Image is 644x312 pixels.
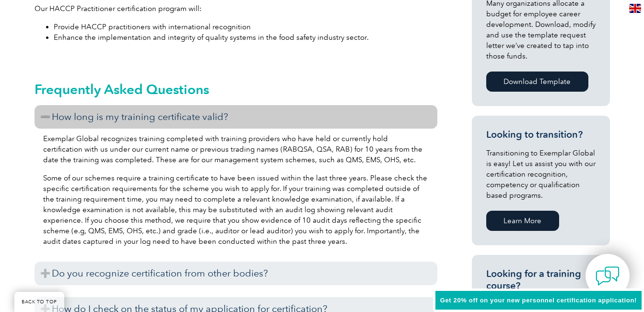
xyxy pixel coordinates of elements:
[486,129,596,141] h3: Looking to transition?
[35,105,437,129] h3: How long is my training certificate valid?
[35,3,437,14] p: Our HACCP Practitioner certification program will:
[596,264,620,288] img: contact-chat.png
[43,133,429,165] p: Exemplar Global recognizes training completed with training providers who have held or currently ...
[486,268,596,292] h3: Looking for a training course?
[35,82,437,97] h2: Frequently Asked Questions
[629,4,641,13] img: en
[54,32,437,43] li: Enhance the implementation and integrity of quality systems in the food safety industry sector.
[43,173,429,247] p: Some of our schemes require a training certificate to have been issued within the last three year...
[440,297,637,304] span: Get 20% off on your new personnel certification application!
[486,72,588,92] a: Download Template
[486,211,559,231] a: Learn More
[14,292,64,312] a: BACK TO TOP
[35,262,437,285] h3: Do you recognize certification from other bodies?
[54,22,437,32] li: Provide HACCP practitioners with international recognition
[486,148,596,201] p: Transitioning to Exemplar Global is easy! Let us assist you with our certification recognition, c...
